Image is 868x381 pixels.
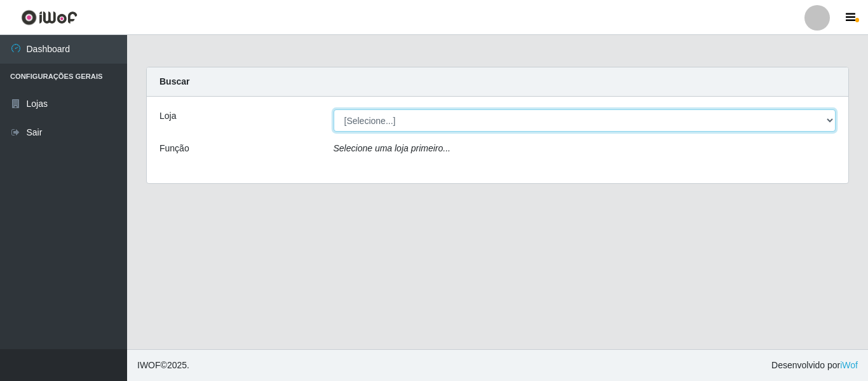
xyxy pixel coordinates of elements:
[137,360,161,370] span: IWOF
[840,360,858,370] a: iWof
[771,359,858,372] span: Desenvolvido por
[159,109,176,123] label: Loja
[159,76,189,87] strong: Buscar
[334,143,451,153] i: Selecione uma loja primeiro...
[21,10,78,25] img: CoreUI Logo
[137,359,189,372] span: © 2025 .
[159,142,189,155] label: Função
